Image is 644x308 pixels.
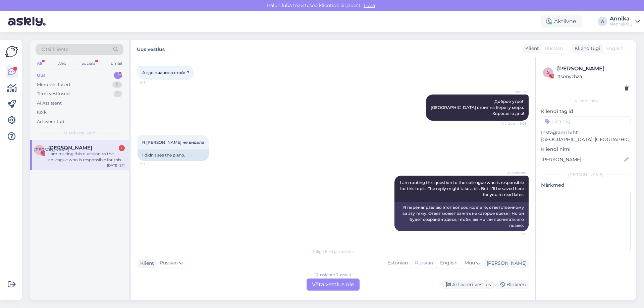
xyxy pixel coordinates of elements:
[37,81,70,88] div: Minu vestlused
[142,140,204,145] span: Я [PERSON_NAME] не видела
[501,89,527,94] span: Annika
[442,280,494,289] div: Arhiveeri vestlus
[547,70,549,75] span: s
[36,59,43,68] div: All
[541,98,631,104] div: Kliendi info
[109,59,123,68] div: Email
[80,59,97,68] div: Socials
[501,121,527,126] span: Nähtud ✓ 9:05
[501,232,527,237] span: 9:11
[42,46,68,53] span: Otsi kliente
[140,161,165,166] span: 9:11
[400,180,525,197] span: I am routing this question to the colleague who is responsible for this topic. The reply might ta...
[48,145,92,151] span: Николь Солтрук
[142,70,189,75] span: А где пианино стойт ?
[572,45,600,52] div: Klienditugi
[138,149,209,161] div: I didn't see the piano.
[160,259,178,267] span: Russian
[465,260,475,266] span: Muu
[541,172,631,178] div: [PERSON_NAME]
[34,147,69,152] span: [PERSON_NAME]
[307,279,360,291] div: Võta vestlus üle
[112,81,122,88] div: 0
[37,118,64,125] div: Arhiveeritud
[107,163,125,168] div: [DATE] 9:11
[541,129,631,136] p: Instagrami leht
[37,72,46,79] div: Uus
[541,182,631,189] p: Märkmed
[557,65,629,73] div: [PERSON_NAME]
[5,45,18,58] img: Askly Logo
[138,260,154,267] div: Klient
[140,80,165,85] span: 8:15
[598,17,607,26] div: A
[64,130,95,136] span: Uued vestlused
[541,116,631,126] input: Lisa tag
[137,44,165,53] label: Uus vestlus
[523,45,539,52] div: Klient
[541,15,582,27] div: Aktiivne
[541,156,623,163] input: Lisa nimi
[557,73,629,80] div: # sonyzbza
[362,2,377,8] span: Luba
[541,146,631,153] p: Kliendi nimi
[48,151,125,163] div: I am routing this question to the colleague who is responsible for this topic. The reply might ta...
[315,272,351,278] div: Russian to Russian
[606,45,624,52] span: English
[114,72,122,79] div: 1
[496,280,529,289] div: Blokeeri
[541,108,631,115] p: Kliendi tag'id
[610,16,640,27] a: AnnikaNoorus OÜ
[545,45,563,52] span: Russian
[431,99,524,116] span: Доброе утро! [GEOGRAPHIC_DATA] стоит на берегу моря. Хорошего дня!
[484,260,527,267] div: [PERSON_NAME]
[114,90,122,97] div: 1
[56,59,68,68] div: Web
[37,90,70,97] div: Tiimi vestlused
[119,145,125,151] div: 1
[501,170,527,175] span: AI Assistent
[138,249,529,255] div: Valige keel ja vastake
[436,258,461,268] div: English
[37,109,47,116] div: Kõik
[610,16,633,21] div: Annika
[541,136,631,143] p: [GEOGRAPHIC_DATA], [GEOGRAPHIC_DATA]
[610,21,633,27] div: Noorus OÜ
[411,258,436,268] div: Russian
[394,202,529,231] div: Я перенаправляю этот вопрос коллеге, ответственному за эту тему. Ответ может занять некоторое вре...
[384,258,411,268] div: Estonian
[37,100,62,107] div: AI Assistent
